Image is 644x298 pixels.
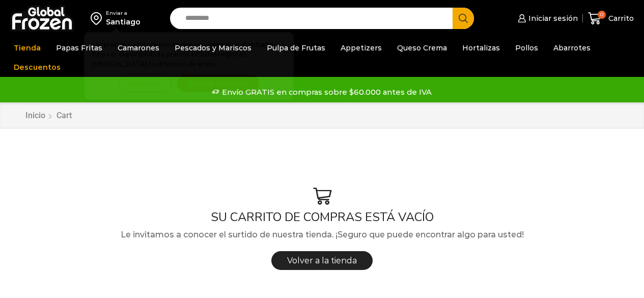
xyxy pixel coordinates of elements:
[392,38,452,58] a: Queso Crema
[118,74,172,92] button: Continuar
[51,38,107,58] a: Papas Fritas
[57,111,72,120] span: Cart
[526,13,578,23] span: Iniciar sesión
[271,251,373,270] a: Volver a la tienda
[335,38,387,58] a: Appetizers
[92,40,286,69] p: Los precios y el stock mostrados corresponden a . Para ver disponibilidad y precios en otras regi...
[588,7,634,31] a: 0 Carrito
[515,8,577,29] a: Iniciar sesión
[106,10,141,17] div: Enviar a
[510,38,543,58] a: Pollos
[9,38,46,58] a: Tienda
[457,38,505,58] a: Hortalizas
[262,38,330,58] a: Pulpa de Frutas
[606,13,634,23] span: Carrito
[598,11,606,19] span: 0
[177,74,260,92] button: Cambiar Dirección
[18,228,626,241] p: Le invitamos a conocer el surtido de nuestra tienda. ¡Seguro que puede encontrar algo para usted!
[91,10,106,27] img: address-field-icon.svg
[243,41,273,48] strong: Santiago
[25,110,46,122] a: Inicio
[287,256,357,265] span: Volver a la tienda
[106,17,141,27] div: Santiago
[548,38,596,58] a: Abarrotes
[9,58,66,77] a: Descuentos
[453,8,474,29] button: Search button
[18,210,626,225] h1: SU CARRITO DE COMPRAS ESTÁ VACÍO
